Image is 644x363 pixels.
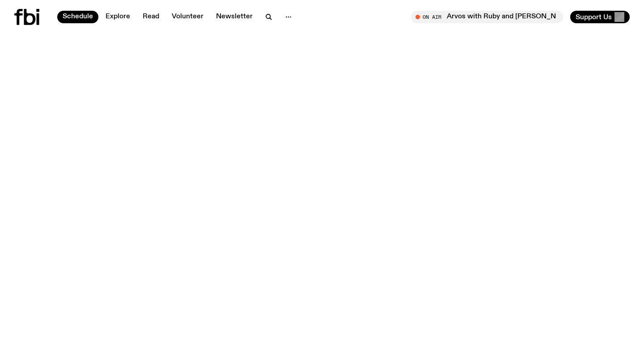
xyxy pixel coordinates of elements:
[576,13,612,21] span: Support Us
[57,11,98,23] a: Schedule
[570,11,630,23] button: Support Us
[166,11,209,23] a: Volunteer
[211,11,258,23] a: Newsletter
[100,11,136,23] a: Explore
[411,11,563,23] button: On AirArvos with Ruby and [PERSON_NAME]
[137,11,165,23] a: Read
